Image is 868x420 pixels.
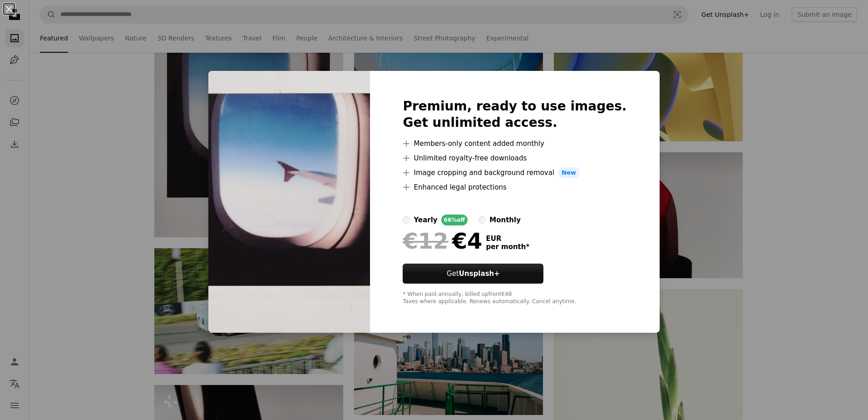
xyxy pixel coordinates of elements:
li: Enhanced legal protections [403,182,626,193]
li: Image cropping and background removal [403,167,626,178]
span: EUR [486,235,529,243]
button: GetUnsplash+ [403,264,543,284]
div: 66% off [441,215,468,225]
div: monthly [489,215,521,225]
div: €4 [403,229,482,253]
span: €12 [403,229,448,253]
input: monthly [478,216,486,224]
h2: Premium, ready to use images. Get unlimited access. [403,98,626,131]
li: Members-only content added monthly [403,138,626,149]
div: * When paid annually, billed upfront €48 Taxes where applicable. Renews automatically. Cancel any... [403,291,626,305]
div: yearly [414,215,437,225]
strong: Unsplash+ [459,270,500,278]
input: yearly66%off [403,216,410,224]
img: premium_photo-1750075345490-1d9d908215c3 [208,71,370,333]
span: New [558,167,580,178]
span: per month * [486,243,529,251]
li: Unlimited royalty-free downloads [403,153,626,164]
